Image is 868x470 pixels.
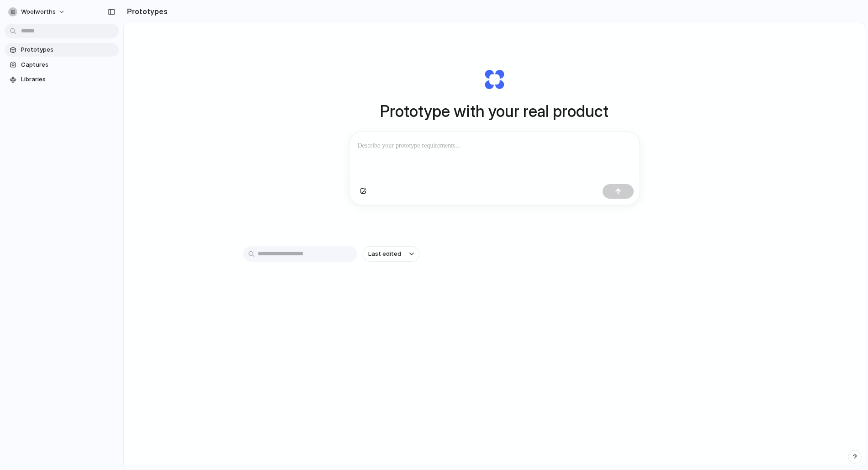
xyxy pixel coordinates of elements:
[21,60,115,69] span: Captures
[21,45,115,54] span: Prototypes
[363,246,419,262] button: Last edited
[21,75,115,84] span: Libraries
[21,7,56,16] span: woolworths
[5,43,119,57] a: Prototypes
[123,6,168,17] h2: Prototypes
[5,73,119,86] a: Libraries
[5,5,70,19] button: woolworths
[368,249,401,259] span: Last edited
[380,99,609,123] h1: Prototype with your real product
[5,58,119,72] a: Captures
